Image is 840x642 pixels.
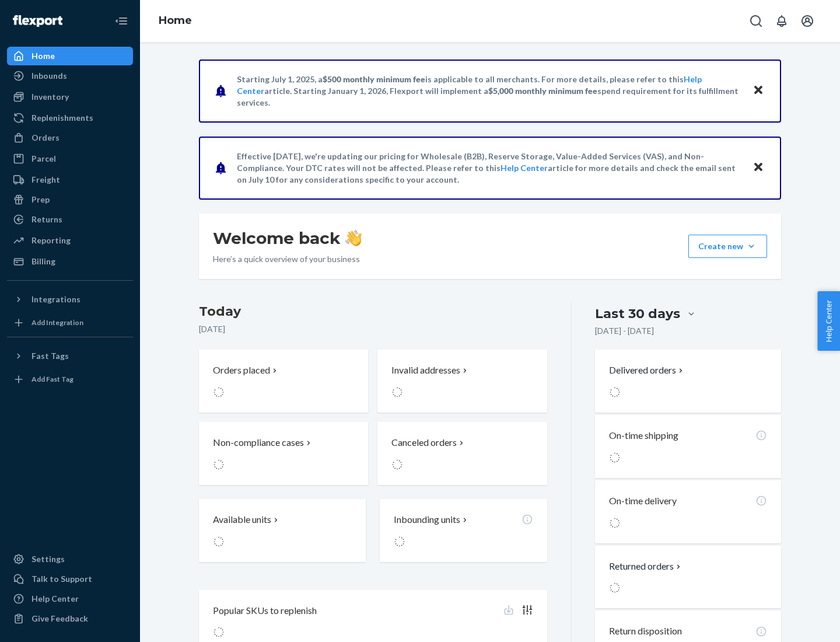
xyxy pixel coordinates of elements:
button: Help Center [817,291,840,351]
div: Replenishments [32,112,93,124]
button: Available units [199,499,366,562]
button: Give Feedback [7,609,133,628]
div: Parcel [32,153,56,165]
a: Prep [7,190,133,209]
p: On-time shipping [609,429,678,442]
div: Settings [32,553,65,565]
div: Give Feedback [32,613,88,624]
button: Create new [688,235,767,258]
div: Help Center [32,593,79,605]
a: Inbounds [7,67,133,85]
span: $5,000 monthly minimum fee [488,86,597,96]
button: Non-compliance cases [199,422,368,485]
h3: Today [199,302,547,321]
img: Flexport logo [13,15,62,27]
img: hand-wave emoji [345,230,362,246]
p: Effective [DATE], we're updating our pricing for Wholesale (B2B), Reserve Storage, Value-Added Se... [237,151,741,186]
p: Popular SKUs to replenish [213,604,317,617]
p: Invalid addresses [391,364,460,377]
h1: Welcome back [213,228,362,249]
button: Delivered orders [609,364,685,377]
div: Prep [32,194,50,205]
a: Add Integration [7,313,133,332]
button: Orders placed [199,350,368,413]
div: Integrations [32,294,80,305]
p: On-time delivery [609,494,677,508]
button: Invalid addresses [377,350,547,413]
div: Returns [32,214,62,225]
a: Freight [7,170,133,189]
a: Home [159,14,192,27]
a: Reporting [7,231,133,250]
a: Add Fast Tag [7,370,133,389]
a: Home [7,47,133,65]
button: Open notifications [770,9,793,33]
button: Inbounding units [380,499,547,562]
p: Orders placed [213,364,270,377]
button: Close [751,159,766,176]
button: Integrations [7,290,133,309]
p: Available units [213,513,271,526]
div: Add Integration [32,317,83,327]
a: Help Center [7,589,133,608]
a: Returns [7,210,133,229]
div: Inbounds [32,70,67,82]
p: Inbounding units [394,513,460,526]
button: Canceled orders [377,422,547,485]
button: Open Search Box [744,9,768,33]
div: Home [32,50,55,62]
a: Replenishments [7,109,133,127]
div: Inventory [32,91,69,103]
p: Starting July 1, 2025, a is applicable to all merchants. For more details, please refer to this a... [237,74,741,109]
div: Last 30 days [595,305,680,323]
div: Talk to Support [32,573,92,585]
button: Fast Tags [7,347,133,365]
a: Orders [7,128,133,147]
a: Talk to Support [7,570,133,588]
button: Close Navigation [110,9,133,33]
p: [DATE] [199,323,547,335]
p: Non-compliance cases [213,436,304,449]
p: Canceled orders [391,436,457,449]
p: Return disposition [609,624,682,638]
p: Here’s a quick overview of your business [213,253,362,265]
ol: breadcrumbs [149,4,201,38]
button: Close [751,82,766,99]
a: Inventory [7,88,133,106]
a: Settings [7,550,133,568]
p: [DATE] - [DATE] [595,325,654,337]
button: Open account menu [796,9,819,33]
a: Billing [7,252,133,271]
div: Billing [32,256,55,267]
a: Parcel [7,149,133,168]
div: Freight [32,174,60,186]
div: Reporting [32,235,71,246]
div: Add Fast Tag [32,374,73,384]
div: Orders [32,132,60,144]
span: $500 monthly minimum fee [323,74,425,84]
a: Help Center [501,163,548,173]
div: Fast Tags [32,350,69,362]
button: Returned orders [609,560,683,573]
